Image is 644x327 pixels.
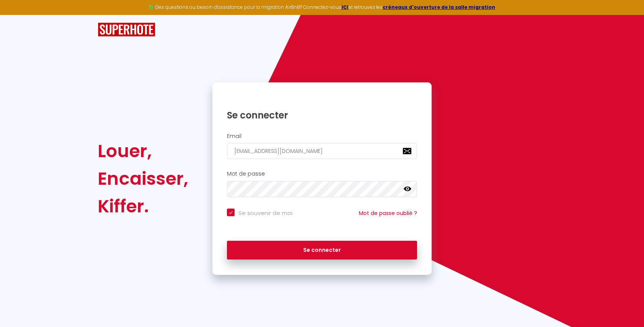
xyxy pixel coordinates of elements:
[227,133,417,140] h2: Email
[383,4,495,10] a: créneaux d'ouverture de la salle migration
[227,143,417,159] input: Ton Email
[227,171,417,177] h2: Mot de passe
[227,109,417,121] h1: Se connecter
[98,23,155,37] img: SuperHote logo
[98,192,188,220] div: Kiffer.
[98,165,188,192] div: Encaisser,
[342,4,348,10] a: ICI
[359,209,417,217] a: Mot de passe oublié ?
[227,241,417,260] button: Se connecter
[98,137,188,165] div: Louer,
